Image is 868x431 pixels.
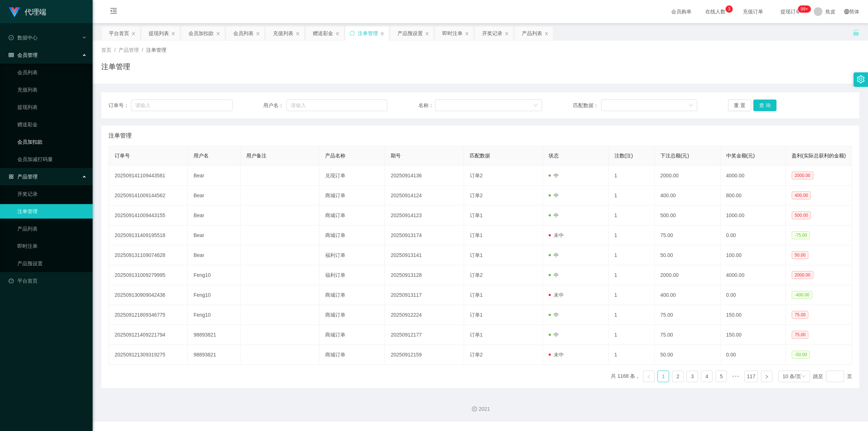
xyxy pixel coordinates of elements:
[655,265,720,285] td: 2000.00
[549,312,559,318] span: 中
[350,31,355,36] i: 图标: sync
[109,265,188,285] td: 202509131009279995
[701,371,712,382] li: 4
[655,186,720,206] td: 400.00
[686,371,698,382] li: 3
[109,345,188,365] td: 202509121309319275
[109,26,129,40] div: 平台首页
[720,345,786,365] td: 0.00
[672,371,683,382] a: 2
[505,31,509,36] i: 图标: close
[609,166,655,186] td: 1
[609,345,655,365] td: 1
[726,153,755,159] span: 中奖金额(元)
[193,153,209,159] span: 用户名
[720,305,786,325] td: 150.00
[792,172,813,179] span: 2000.00
[643,371,655,382] li: 上一页
[131,100,233,111] input: 请输入
[115,153,130,159] span: 订单号
[609,206,655,225] td: 1
[844,9,849,14] i: 图标: global
[17,256,87,271] a: 产品预设置
[109,206,188,225] td: 202509141009443155
[171,31,175,36] i: 图标: close
[101,47,111,53] span: 首页
[385,225,464,245] td: 20250913174
[792,153,846,159] span: 盈利(实际总获利的金额)
[385,285,464,305] td: 20250913117
[853,29,859,36] i: 图标: unlock
[465,31,469,36] i: 图标: close
[188,285,240,305] td: Feng10
[720,166,786,186] td: 4000.00
[544,31,549,36] i: 图标: close
[739,9,767,14] span: 充值订单
[149,26,169,40] div: 提现列表
[418,102,435,109] span: 名称：
[765,375,769,379] i: 图标: right
[720,245,786,265] td: 100.00
[319,245,385,265] td: 福利订单
[273,26,293,40] div: 充值列表
[687,371,698,382] a: 3
[188,245,240,265] td: Bear
[730,371,741,382] li: 向后 5 页
[783,371,801,382] div: 10 条/页
[792,231,810,239] span: -75.00
[655,206,720,225] td: 500.00
[9,9,46,14] a: 代理端
[611,371,640,382] li: 共 1168 条，
[609,245,655,265] td: 1
[385,325,464,345] td: 20250912177
[442,26,463,40] div: 即时注单
[672,371,684,382] li: 2
[533,103,538,108] i: 图标: down
[549,252,559,258] span: 中
[549,332,559,338] span: 中
[614,153,633,159] span: 注数(注)
[17,100,87,114] a: 提现列表
[358,26,378,40] div: 注单管理
[109,285,188,305] td: 202509130909042436
[813,371,852,382] div: 跳至 页
[792,291,812,299] span: -400.00
[385,245,464,265] td: 20250913141
[9,174,14,179] i: 图标: appstore-o
[17,239,87,253] a: 即时注单
[792,271,813,279] span: 2000.00
[609,265,655,285] td: 1
[391,153,401,159] span: 期号
[17,187,87,201] a: 开奖记录
[188,345,240,365] td: 98893821
[17,135,87,149] a: 会员加扣款
[798,5,811,13] sup: 1194
[109,131,132,140] span: 注单管理
[216,31,220,36] i: 图标: close
[188,325,240,345] td: 98893821
[385,345,464,365] td: 20250912159
[549,193,559,198] span: 中
[720,206,786,225] td: 1000.00
[716,371,727,382] a: 5
[109,166,188,186] td: 202509141109443581
[470,212,483,218] span: 订单1
[609,285,655,305] td: 1
[114,47,116,53] span: /
[522,26,542,40] div: 产品列表
[470,232,483,238] span: 订单1
[470,153,490,159] span: 匹配数据
[9,52,14,58] i: 图标: table
[655,285,720,305] td: 400.00
[188,166,240,186] td: Bear
[720,225,786,245] td: 0.00
[658,371,669,382] li: 1
[9,7,20,17] img: logo.9652507e.png
[470,292,483,298] span: 订单1
[17,83,87,97] a: 充值列表
[647,375,651,379] i: 图标: left
[655,245,720,265] td: 50.00
[720,186,786,206] td: 800.00
[660,153,689,159] span: 下注总额(元)
[256,31,260,36] i: 图标: close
